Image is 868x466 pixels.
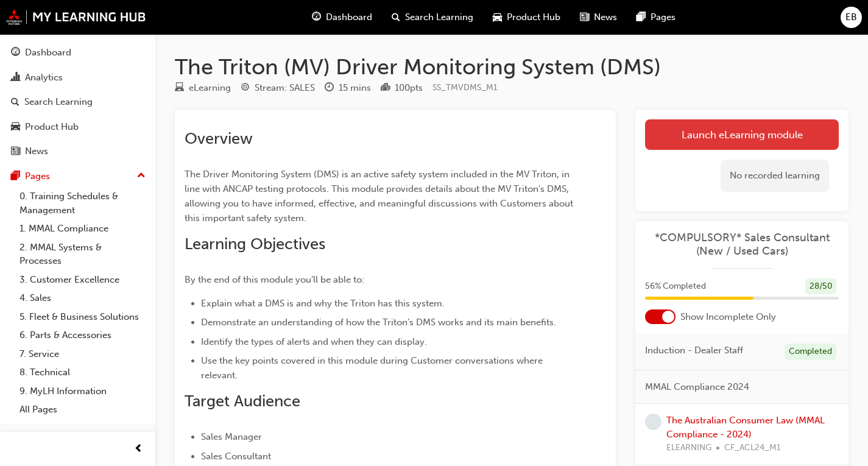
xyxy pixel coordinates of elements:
[339,81,371,95] div: 15 mins
[201,298,445,309] span: Explain what a DMS is and why the Triton has this system.
[302,5,382,30] a: guage-iconDashboard
[185,392,300,411] span: Target Audience
[201,431,262,442] span: Sales Manager
[24,95,93,109] div: Search Learning
[381,80,423,96] div: Points
[15,187,150,219] a: 0. Training Schedules & Management
[15,308,150,327] a: 5. Fleet & Business Solutions
[185,235,325,253] span: Learning Objectives
[5,140,150,163] a: News
[841,7,862,28] button: EB
[11,72,20,83] span: chart-icon
[5,41,150,64] a: Dashboard
[15,382,150,401] a: 9. MyLH Information
[570,5,627,30] a: news-iconNews
[11,97,19,108] span: search-icon
[392,10,400,25] span: search-icon
[6,9,146,25] img: mmal
[5,165,150,188] button: Pages
[405,10,473,24] span: Search Learning
[11,48,20,58] span: guage-icon
[395,81,423,95] div: 100 pts
[185,169,576,224] span: The Driver Monitoring System (DMS) is an active safety system included in the MV Triton, in line ...
[5,39,150,165] button: DashboardAnalyticsSearch LearningProduct HubNews
[785,344,836,360] div: Completed
[645,119,839,150] a: Launch eLearning module
[201,317,556,328] span: Demonstrate an understanding of how the Triton’s DMS works and its main benefits.
[680,310,776,324] span: Show Incomplete Only
[325,83,334,94] span: clock-icon
[5,66,150,89] a: Analytics
[312,10,321,25] span: guage-icon
[483,5,570,30] a: car-iconProduct Hub
[325,80,371,96] div: Duration
[15,326,150,345] a: 6. Parts & Accessories
[724,441,781,455] span: CF_ACL24_M1
[5,116,150,138] a: Product Hub
[255,81,315,95] div: Stream: SALES
[175,83,184,94] span: learningResourceType_ELEARNING-icon
[25,71,63,85] div: Analytics
[627,5,685,30] a: pages-iconPages
[11,122,20,133] span: car-icon
[201,355,545,381] span: Use the key points covered in this module during Customer conversations where relevant.
[326,10,372,24] span: Dashboard
[15,238,150,270] a: 2. MMAL Systems & Processes
[382,5,483,30] a: search-iconSearch Learning
[645,344,743,358] span: Induction - Dealer Staff
[493,10,502,25] span: car-icon
[5,91,150,113] a: Search Learning
[25,169,50,183] div: Pages
[507,10,560,24] span: Product Hub
[805,278,836,295] div: 28 / 50
[201,451,271,462] span: Sales Consultant
[25,144,48,158] div: News
[134,442,143,457] span: prev-icon
[11,171,20,182] span: pages-icon
[15,270,150,289] a: 3. Customer Excellence
[432,82,498,93] span: Learning resource code
[137,168,146,184] span: up-icon
[189,81,231,95] div: eLearning
[666,415,825,440] a: The Australian Consumer Law (MMAL Compliance - 2024)
[645,231,839,258] a: *COMPULSORY* Sales Consultant (New / Used Cars)
[594,10,617,24] span: News
[15,400,150,419] a: All Pages
[25,46,71,60] div: Dashboard
[721,160,829,192] div: No recorded learning
[381,83,390,94] span: podium-icon
[175,54,849,80] h1: The Triton (MV) Driver Monitoring System (DMS)
[185,129,253,148] span: Overview
[645,414,662,430] span: learningRecordVerb_NONE-icon
[241,83,250,94] span: target-icon
[645,380,749,394] span: MMAL Compliance 2024
[201,336,427,347] span: Identify the types of alerts and when they can display.
[15,219,150,238] a: 1. MMAL Compliance
[15,363,150,382] a: 8. Technical
[25,120,79,134] div: Product Hub
[11,146,20,157] span: news-icon
[651,10,676,24] span: Pages
[185,274,364,285] span: By the end of this module you’ll be able to:
[666,441,711,455] span: ELEARNING
[845,10,857,24] span: EB
[645,280,706,294] span: 56 % Completed
[580,10,589,25] span: news-icon
[15,345,150,364] a: 7. Service
[175,80,231,96] div: Type
[637,10,646,25] span: pages-icon
[241,80,315,96] div: Stream
[15,289,150,308] a: 4. Sales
